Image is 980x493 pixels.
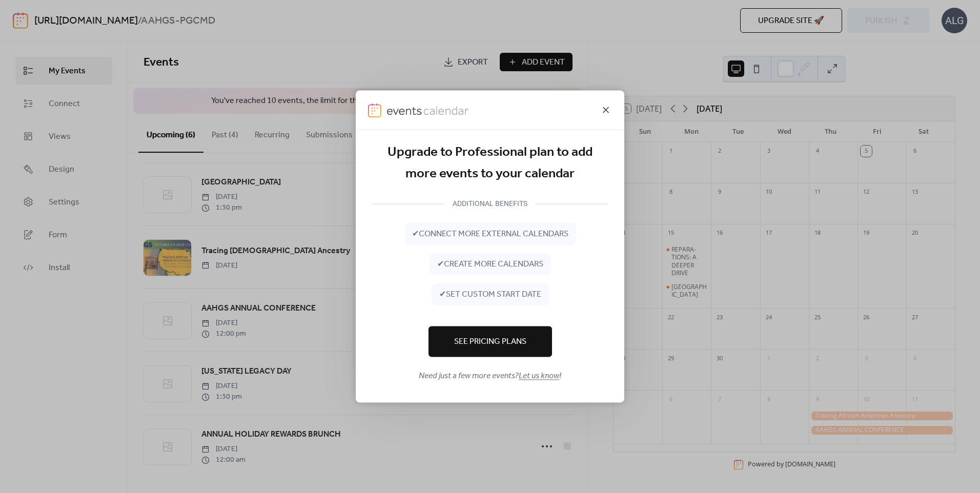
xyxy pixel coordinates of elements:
[412,229,568,241] span: ✔ connect more external calendars
[428,326,552,357] button: See Pricing Plans
[454,336,526,348] span: See Pricing Plans
[437,259,543,271] span: ✔ create more calendars
[372,142,608,184] div: Upgrade to Professional plan to add more events to your calendar
[419,371,561,383] span: Need just a few more events? !
[386,103,469,117] img: logo-type
[368,103,381,117] img: logo-icon
[519,368,559,384] a: Let us know
[444,198,536,210] div: ADDITIONAL BENEFITS
[439,289,541,301] span: ✔ set custom start date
